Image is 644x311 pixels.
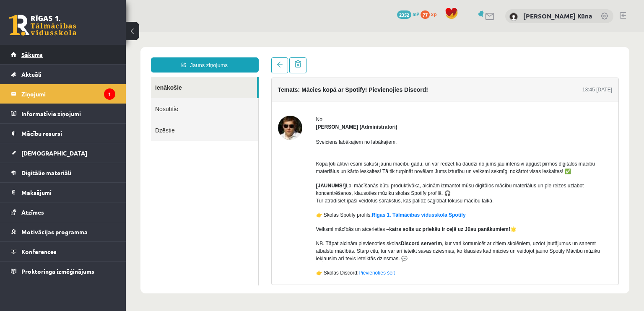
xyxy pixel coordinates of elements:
[21,208,44,216] span: Atzīmes
[11,143,115,163] a: [DEMOGRAPHIC_DATA]
[21,130,62,137] span: Mācību resursi
[21,51,43,58] span: Sākums
[21,84,115,104] legend: Ziņojumi
[233,238,269,244] a: Pievienoties šeit
[25,25,133,40] a: Jauns ziņojums
[190,83,487,91] div: No:
[21,228,88,236] span: Motivācijas programma
[11,222,115,241] a: Motivācijas programma
[152,54,302,61] h4: Temats: Mācies kopā ar Spotify! Pievienojies Discord!
[413,10,419,17] span: mP
[21,104,115,123] legend: Informatīvie ziņojumi
[246,180,340,186] a: Rīgas 1. Tālmācības vidusskola Spotify
[11,45,115,64] a: Sākums
[509,13,518,21] img: Anna Konstance Kūna
[421,10,441,17] a: 77 xp
[11,84,115,104] a: Ziņojumi1
[104,88,115,100] i: 1
[190,120,487,143] p: Kopā ļoti aktīvi esam sākuši jaunu mācību gadu, un var redzēt ka daudzi no jums jau intensīvi apg...
[21,248,57,255] span: Konferences
[25,44,131,66] a: Ienākošie
[263,194,384,200] strong: katrs solis uz priekšu ir ceļš uz Jūsu panākumiem!
[11,163,115,182] a: Digitālie materiāli
[21,267,94,275] span: Proktoringa izmēģinājums
[11,202,115,222] a: Atzīmes
[397,10,419,17] a: 2352 mP
[190,150,220,156] strong: [JAUNUMS!]
[275,208,316,214] strong: Discord serverim
[421,10,430,19] span: 77
[11,104,115,123] a: Informatīvie ziņojumi
[25,66,132,87] a: Nosūtītie
[25,87,132,109] a: Dzēstie
[190,92,272,98] strong: [PERSON_NAME] (Administratori)
[11,242,115,261] a: Konferences
[190,150,487,172] p: Lai mācīšanās būtu produktīvāka, aicinām izmantot mūsu digitālos mācību materiālus un pie reizes ...
[397,10,411,19] span: 2352
[11,65,115,84] a: Aktuāli
[190,179,487,187] p: 👉 Skolas Spotify profils:
[190,193,487,201] p: Veiksmi mācībās un atcerieties – 🌟
[21,169,71,176] span: Digitālie materiāli
[11,183,115,202] a: Maksājumi
[190,106,487,114] p: Sveiciens labākajiem no labākajiem,
[9,15,76,36] a: Rīgas 1. Tālmācības vidusskola
[190,207,487,230] p: NB. Tāpat aicinām pievienoties skolas , kur vari komunicēt ar citiem skolēniem, uzdot jautājumus ...
[21,70,42,78] span: Aktuāli
[457,54,486,61] div: 13:45 [DATE]
[431,10,436,17] span: xp
[190,237,487,244] p: 👉 Skolas Discord:
[21,183,115,202] legend: Maksājumi
[152,83,177,108] img: Ivo Čapiņš
[523,12,592,20] a: [PERSON_NAME] Kūna
[11,262,115,281] a: Proktoringa izmēģinājums
[11,124,115,143] a: Mācību resursi
[21,149,87,157] span: [DEMOGRAPHIC_DATA]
